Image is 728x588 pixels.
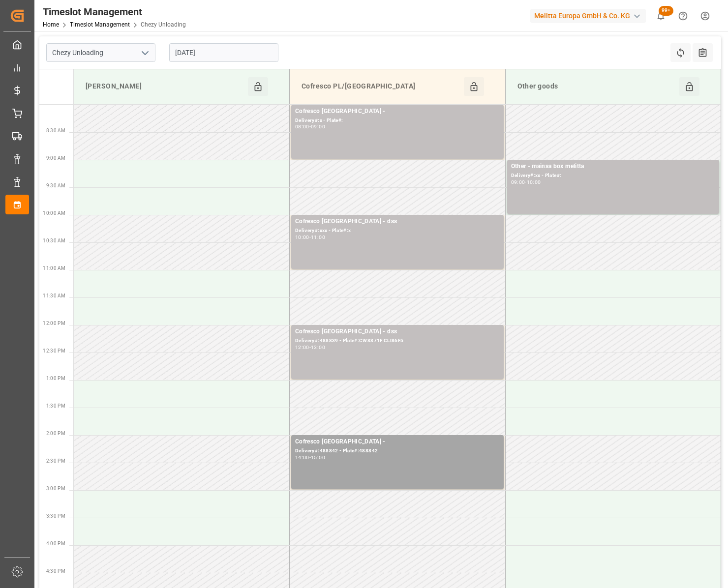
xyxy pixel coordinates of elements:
[46,513,65,519] span: 3:30 PM
[43,293,65,298] span: 11:30 AM
[514,77,680,96] div: Other goods
[46,155,65,161] span: 9:00 AM
[46,458,65,464] span: 2:30 PM
[309,124,311,129] div: -
[43,210,65,216] span: 10:00 AM
[530,6,650,25] button: Melitta Europa GmbH & Co. KG
[46,403,65,409] span: 1:30 PM
[295,107,500,117] div: Cofresco [GEOGRAPHIC_DATA] -
[46,43,155,62] input: Type to search/select
[43,321,65,326] span: 12:00 PM
[295,227,500,235] div: Delivery#:xxx - Plate#:x
[511,180,525,184] div: 09:00
[672,5,694,27] button: Help Center
[82,77,248,96] div: [PERSON_NAME]
[169,43,278,62] input: DD-MM-YYYY
[309,455,311,460] div: -
[43,21,59,28] a: Home
[311,345,325,350] div: 13:00
[295,447,500,455] div: Delivery#:488842 - Plate#:488842
[527,180,541,184] div: 10:00
[46,486,65,491] span: 3:00 PM
[295,455,309,460] div: 14:00
[70,21,130,28] a: Timeslot Management
[309,235,311,239] div: -
[46,431,65,436] span: 2:00 PM
[311,235,325,239] div: 11:00
[295,337,500,345] div: Delivery#:488839 - Plate#:CW8871F CLI86F5
[511,172,716,180] div: Delivery#:xx - Plate#:
[46,376,65,381] span: 1:00 PM
[295,345,309,350] div: 12:00
[46,128,65,133] span: 8:30 AM
[650,5,672,27] button: show 100 new notifications
[530,9,646,23] div: Melitta Europa GmbH & Co. KG
[311,124,325,129] div: 09:00
[43,348,65,353] span: 12:30 PM
[43,265,65,271] span: 11:00 AM
[295,327,500,337] div: Cofresco [GEOGRAPHIC_DATA] - dss
[311,455,325,460] div: 15:00
[295,117,500,125] div: Delivery#:x - Plate#:
[46,568,65,574] span: 4:30 PM
[309,345,311,350] div: -
[511,162,716,172] div: Other - mainsa box melitta
[295,217,500,227] div: Cofresco [GEOGRAPHIC_DATA] - dss
[43,4,186,19] div: Timeslot Management
[295,437,500,447] div: Cofresco [GEOGRAPHIC_DATA] -
[46,541,65,546] span: 4:00 PM
[525,180,526,184] div: -
[46,183,65,188] span: 9:30 AM
[43,238,65,243] span: 10:30 AM
[659,6,673,16] span: 99+
[298,77,464,96] div: Cofresco PL/[GEOGRAPHIC_DATA]
[137,45,152,60] button: open menu
[295,235,309,239] div: 10:00
[295,124,309,129] div: 08:00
